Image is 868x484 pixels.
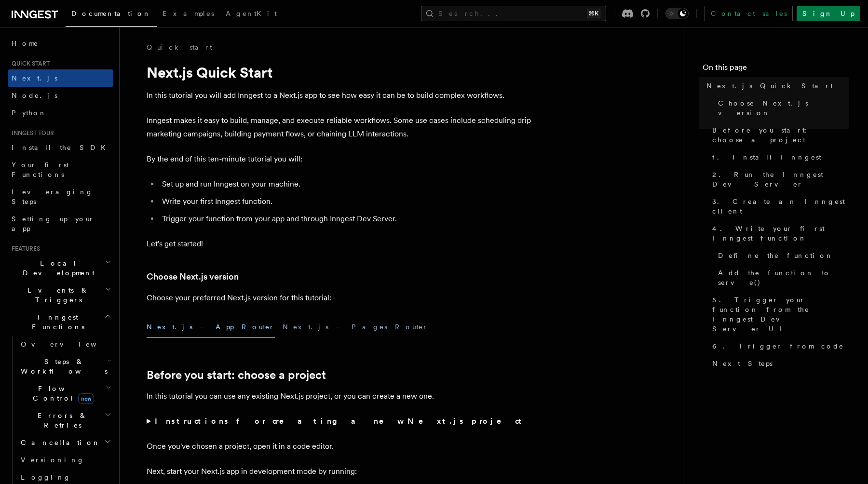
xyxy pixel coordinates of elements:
[147,270,239,283] a: Choose Next.js version
[705,6,793,21] a: Contact sales
[8,69,113,87] a: Next.js
[12,39,39,48] span: Home
[8,245,40,253] span: Features
[714,264,849,291] a: Add the function to serve()
[147,42,212,52] a: Quick start
[8,156,113,183] a: Your first Functions
[8,312,104,332] span: Inngest Functions
[665,8,689,19] button: Toggle dark mode
[708,166,849,193] a: 2. Run the Inngest Dev Server
[283,316,428,338] button: Next.js - Pages Router
[147,64,532,81] h1: Next.js Quick Start
[8,309,113,336] button: Inngest Functions
[12,215,95,232] span: Setting up your app
[147,114,532,141] p: Inngest makes it easy to build, manage, and execute reliable workflows. Some use cases include sc...
[587,9,600,18] kbd: ⌘K
[163,10,214,17] span: Examples
[147,368,326,382] a: Before you start: choose a project
[17,434,113,451] button: Cancellation
[708,220,849,247] a: 4. Write your first Inngest function
[71,10,151,17] span: Documentation
[8,35,113,52] a: Home
[17,407,113,434] button: Errors & Retries
[12,144,111,151] span: Install the SDK
[8,210,113,237] a: Setting up your app
[147,440,532,453] p: Once you've chosen a project, open it in a code editor.
[712,295,849,334] span: 5. Trigger your function from the Inngest Dev Server UI
[712,125,849,145] span: Before you start: choose a project
[17,380,113,407] button: Flow Controlnew
[712,197,849,216] span: 3. Create an Inngest client
[157,3,220,26] a: Examples
[706,81,833,91] span: Next.js Quick Start
[708,355,849,372] a: Next Steps
[714,247,849,264] a: Define the function
[21,456,84,464] span: Versioning
[147,237,532,251] p: Let's get started!
[12,161,69,178] span: Your first Functions
[421,6,606,21] button: Search...⌘K
[8,285,105,305] span: Events & Triggers
[21,340,120,348] span: Overview
[8,183,113,210] a: Leveraging Steps
[147,152,532,166] p: By the end of this ten-minute tutorial you will:
[12,109,47,117] span: Python
[8,60,50,67] span: Quick start
[66,3,157,27] a: Documentation
[703,62,849,77] h4: On this page
[708,193,849,220] a: 3. Create an Inngest client
[708,121,849,148] a: Before you start: choose a project
[159,177,532,191] li: Set up and run Inngest on your machine.
[155,417,526,426] strong: Instructions for creating a new Next.js project
[714,94,849,121] a: Choose Next.js version
[226,10,277,17] span: AgentKit
[797,6,860,21] a: Sign Up
[17,353,113,380] button: Steps & Workflows
[712,152,821,162] span: 1. Install Inngest
[8,87,113,104] a: Node.js
[712,224,849,243] span: 4. Write your first Inngest function
[718,268,849,287] span: Add the function to serve()
[712,170,849,189] span: 2. Run the Inngest Dev Server
[17,438,100,447] span: Cancellation
[12,188,93,205] span: Leveraging Steps
[147,465,532,478] p: Next, start your Next.js app in development mode by running:
[147,390,532,403] p: In this tutorial you can use any existing Next.js project, or you can create a new one.
[147,291,532,305] p: Choose your preferred Next.js version for this tutorial:
[17,411,105,430] span: Errors & Retries
[220,3,283,26] a: AgentKit
[21,473,71,481] span: Logging
[8,139,113,156] a: Install the SDK
[17,451,113,469] a: Versioning
[718,98,849,118] span: Choose Next.js version
[17,384,106,403] span: Flow Control
[12,74,57,82] span: Next.js
[8,258,105,278] span: Local Development
[8,129,54,137] span: Inngest tour
[8,255,113,282] button: Local Development
[708,291,849,337] a: 5. Trigger your function from the Inngest Dev Server UI
[147,89,532,102] p: In this tutorial you will add Inngest to a Next.js app to see how easy it can be to build complex...
[712,341,844,351] span: 6. Trigger from code
[78,393,94,404] span: new
[703,77,849,94] a: Next.js Quick Start
[8,282,113,309] button: Events & Triggers
[147,415,532,428] summary: Instructions for creating a new Next.js project
[718,251,833,260] span: Define the function
[147,316,275,338] button: Next.js - App Router
[17,336,113,353] a: Overview
[708,148,849,166] a: 1. Install Inngest
[159,195,532,208] li: Write your first Inngest function.
[712,359,773,368] span: Next Steps
[708,337,849,355] a: 6. Trigger from code
[12,92,57,99] span: Node.js
[159,212,532,226] li: Trigger your function from your app and through Inngest Dev Server.
[17,357,108,376] span: Steps & Workflows
[8,104,113,121] a: Python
